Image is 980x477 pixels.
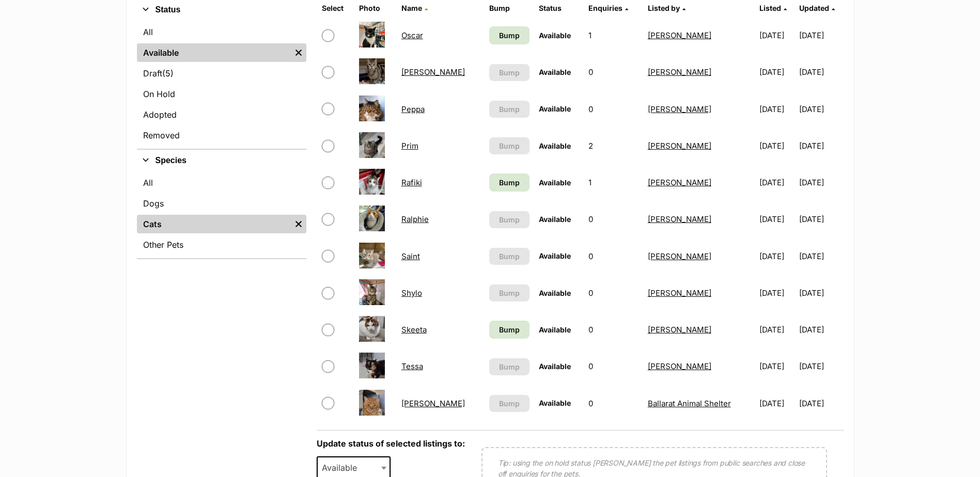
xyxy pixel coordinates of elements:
[584,91,642,127] td: 0
[401,178,422,187] a: Rafiki
[799,91,842,127] td: [DATE]
[755,239,798,274] td: [DATE]
[499,214,520,225] span: Bump
[291,43,306,62] a: Remove filter
[755,165,798,200] td: [DATE]
[584,275,642,311] td: 0
[401,288,422,298] a: Shylo
[584,201,642,237] td: 0
[799,312,842,347] td: [DATE]
[755,275,798,311] td: [DATE]
[799,275,842,311] td: [DATE]
[401,30,423,40] a: Oscar
[489,358,530,375] button: Bump
[499,104,520,115] span: Bump
[137,43,291,62] a: Available
[499,177,520,188] span: Bump
[648,251,711,261] a: [PERSON_NAME]
[401,4,422,12] span: Name
[648,288,711,298] a: [PERSON_NAME]
[648,104,711,114] a: [PERSON_NAME]
[799,348,842,384] td: [DATE]
[401,361,423,371] a: Tessa
[489,101,530,118] button: Bump
[648,178,711,187] a: [PERSON_NAME]
[584,312,642,347] td: 0
[401,325,427,335] a: Skeeta
[799,165,842,200] td: [DATE]
[648,214,711,224] a: [PERSON_NAME]
[799,128,842,164] td: [DATE]
[137,215,291,233] a: Cats
[755,18,798,53] td: [DATE]
[162,67,174,79] span: (5)
[318,460,367,475] span: Available
[799,54,842,90] td: [DATE]
[401,104,425,114] a: Peppa
[489,248,530,265] button: Bump
[584,128,642,164] td: 2
[499,398,520,409] span: Bump
[799,18,842,53] td: [DATE]
[499,140,520,151] span: Bump
[648,325,711,335] a: [PERSON_NAME]
[584,239,642,274] td: 0
[648,30,711,40] a: [PERSON_NAME]
[759,4,781,12] span: Listed
[539,104,571,113] span: Available
[137,173,306,192] a: All
[137,23,306,41] a: All
[539,141,571,150] span: Available
[584,18,642,53] td: 1
[499,324,520,335] span: Bump
[137,154,306,167] button: Species
[584,386,642,421] td: 0
[401,141,418,151] a: Prim
[499,288,520,298] span: Bump
[499,67,520,78] span: Bump
[648,361,711,371] a: [PERSON_NAME]
[539,31,571,40] span: Available
[539,289,571,297] span: Available
[499,251,520,262] span: Bump
[539,215,571,224] span: Available
[759,4,787,12] a: Listed
[755,201,798,237] td: [DATE]
[648,399,731,408] a: Ballarat Animal Shelter
[489,64,530,81] button: Bump
[755,312,798,347] td: [DATE]
[401,67,465,77] a: [PERSON_NAME]
[799,239,842,274] td: [DATE]
[539,68,571,76] span: Available
[401,214,429,224] a: Ralphie
[539,362,571,371] span: Available
[648,4,686,12] a: Listed by
[137,64,306,83] a: Draft
[489,173,530,192] a: Bump
[137,3,306,17] button: Status
[799,201,842,237] td: [DATE]
[401,4,428,12] a: Name
[317,438,465,449] label: Update status of selected listings to:
[755,128,798,164] td: [DATE]
[499,30,520,41] span: Bump
[539,399,571,407] span: Available
[584,348,642,384] td: 0
[137,85,306,103] a: On Hold
[489,284,530,301] button: Bump
[489,26,530,44] a: Bump
[137,105,306,124] a: Adopted
[755,348,798,384] td: [DATE]
[489,137,530,154] button: Bump
[489,321,530,339] a: Bump
[137,194,306,213] a: Dogs
[648,141,711,151] a: [PERSON_NAME]
[588,4,623,12] span: translation missing: en.admin.listings.index.attributes.enquiries
[137,21,306,149] div: Status
[539,178,571,187] span: Available
[401,399,465,408] a: [PERSON_NAME]
[755,91,798,127] td: [DATE]
[401,251,420,261] a: Saint
[799,386,842,421] td: [DATE]
[539,251,571,260] span: Available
